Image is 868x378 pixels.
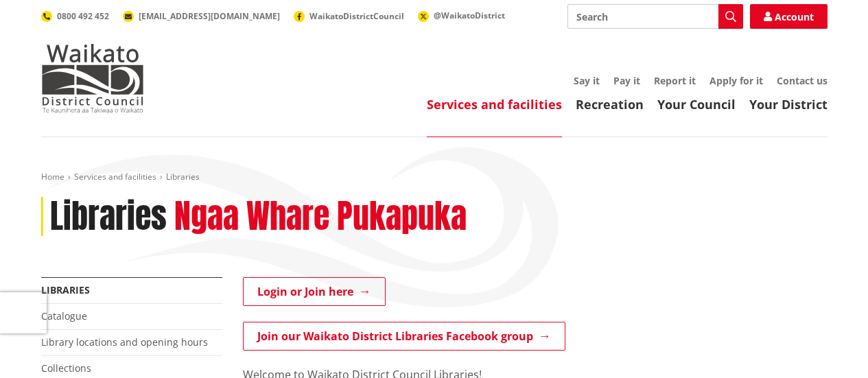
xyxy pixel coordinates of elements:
[294,10,404,22] a: WaikatoDistrictCouncil
[139,10,280,22] span: [EMAIL_ADDRESS][DOMAIN_NAME]
[657,96,736,113] a: Your Council
[434,10,505,21] span: @WaikatoDistrict
[174,197,467,237] h2: Ngaa Whare Pukapuka
[50,197,167,237] h1: Libraries
[166,171,200,182] span: Libraries
[567,4,743,29] input: Search input
[418,10,505,21] a: @WaikatoDistrict
[576,96,644,113] a: Recreation
[750,4,828,29] a: Account
[41,10,109,22] a: 0800 492 452
[654,74,696,87] a: Report it
[243,277,386,306] a: Login or Join here
[41,335,208,349] a: Library locations and opening hours
[749,96,828,113] a: Your District
[41,309,87,322] a: Catalogue
[41,283,90,296] a: Libraries
[41,171,64,182] a: Home
[41,362,91,375] a: Collections
[74,171,156,182] a: Services and facilities
[777,74,828,87] a: Contact us
[41,44,144,113] img: Waikato District Council - Te Kaunihera aa Takiwaa o Waikato
[309,10,404,22] span: WaikatoDistrictCouncil
[57,10,109,22] span: 0800 492 452
[427,96,562,113] a: Services and facilities
[709,74,763,87] a: Apply for it
[613,74,640,87] a: Pay it
[243,322,565,351] a: Join our Waikato District Libraries Facebook group
[123,10,280,22] a: [EMAIL_ADDRESS][DOMAIN_NAME]
[574,74,600,87] a: Say it
[41,172,828,183] nav: breadcrumb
